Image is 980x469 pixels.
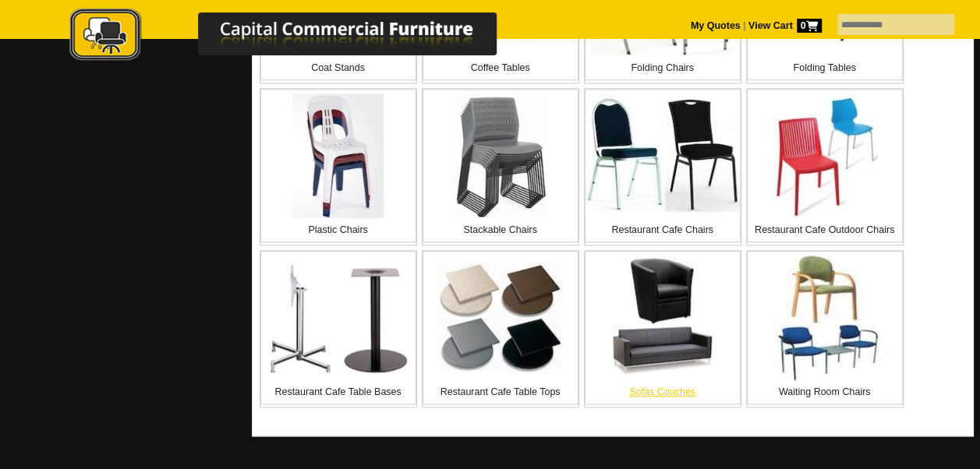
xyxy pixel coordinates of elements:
img: Restaurant Cafe Table Bases [268,261,409,376]
a: Capital Commercial Furniture Logo [27,8,572,69]
a: Plastic Chairs Plastic Chairs [260,88,417,245]
a: View Cart0 [745,20,821,31]
img: Restaurant Cafe Chairs [586,94,740,217]
a: Waiting Room Chairs Waiting Room Chairs [746,250,904,407]
a: My Quotes [691,20,741,31]
span: 0 [797,19,822,33]
img: Restaurant Cafe Table Tops [438,263,563,373]
p: Plastic Chairs [261,222,416,238]
img: Waiting Room Chairs [762,256,887,380]
a: Stackable Chairs Stackable Chairs [422,88,579,245]
img: Capital Commercial Furniture Logo [27,8,572,65]
a: Restaurant Cafe Chairs Restaurant Cafe Chairs [584,88,741,245]
a: Sofas Couches Sofas Couches [584,250,741,407]
img: Stackable Chairs [451,93,549,218]
p: Folding Chairs [586,60,740,76]
img: Sofas Couches [600,256,725,380]
img: Plastic Chairs [292,93,383,218]
p: Stackable Chairs [423,222,578,238]
p: Restaurant Cafe Outdoor Chairs [748,222,902,238]
strong: View Cart [748,20,822,31]
a: Restaurant Cafe Table Bases Restaurant Cafe Table Bases [260,250,417,407]
p: Sofas Couches [586,384,740,400]
a: Restaurant Cafe Outdoor Chairs Restaurant Cafe Outdoor Chairs [746,88,904,245]
img: Restaurant Cafe Outdoor Chairs [769,93,880,218]
a: Restaurant Cafe Table Tops Restaurant Cafe Table Tops [422,250,579,407]
p: Waiting Room Chairs [748,384,902,400]
p: Restaurant Cafe Chairs [586,222,740,238]
p: Restaurant Cafe Table Tops [423,384,578,400]
p: Folding Tables [748,60,902,76]
p: Restaurant Cafe Table Bases [261,384,416,400]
